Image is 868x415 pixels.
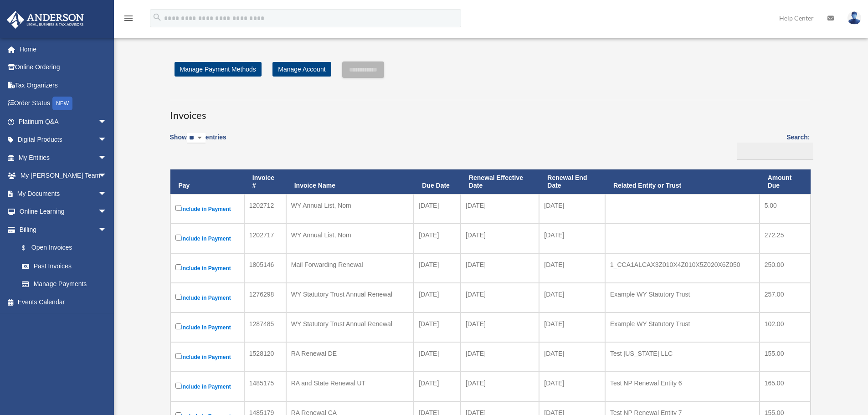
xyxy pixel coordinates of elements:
th: Invoice #: activate to sort column ascending [244,169,286,194]
input: Include in Payment [175,205,181,211]
select: Showentries [187,133,205,143]
td: [DATE] [539,224,605,253]
i: search [152,12,162,22]
td: Example WY Statutory Trust [605,313,760,342]
h3: Invoices [170,100,810,123]
a: menu [123,16,134,24]
label: Include in Payment [175,292,239,303]
td: 1276298 [244,283,286,313]
a: Past Invoices [13,257,116,275]
a: Home [6,40,121,58]
label: Include in Payment [175,262,239,274]
a: Billingarrow_drop_down [6,220,116,239]
label: Show entries [170,132,226,153]
th: Due Date: activate to sort column ascending [414,169,461,194]
a: Online Learningarrow_drop_down [6,203,121,221]
th: Related Entity or Trust: activate to sort column ascending [605,169,760,194]
input: Include in Payment [175,383,181,389]
label: Include in Payment [175,322,239,333]
div: WY Annual List, Nom [291,229,409,241]
td: [DATE] [461,313,539,342]
td: [DATE] [414,194,461,224]
th: Renewal End Date: activate to sort column ascending [539,169,605,194]
td: [DATE] [461,372,539,401]
td: 5.00 [760,194,811,224]
td: Example WY Statutory Trust [605,283,760,313]
div: RA and State Renewal UT [291,377,409,389]
a: My Documentsarrow_drop_down [6,184,121,203]
a: Tax Organizers [6,76,121,94]
label: Include in Payment [175,381,239,392]
div: RA Renewal DE [291,347,409,360]
td: [DATE] [414,313,461,342]
td: [DATE] [539,253,605,283]
td: [DATE] [461,224,539,253]
td: [DATE] [414,253,461,283]
input: Include in Payment [175,353,181,359]
a: Events Calendar [6,293,121,311]
td: [DATE] [414,224,461,253]
td: [DATE] [414,342,461,372]
span: $ [27,242,31,254]
input: Search: [737,143,813,160]
a: Manage Account [272,62,331,77]
input: Include in Payment [175,323,181,329]
td: 1805146 [244,253,286,283]
td: 1528120 [244,342,286,372]
td: 272.25 [760,224,811,253]
td: [DATE] [539,283,605,313]
td: [DATE] [539,372,605,401]
div: Mail Forwarding Renewal [291,258,409,271]
label: Include in Payment [175,203,239,215]
td: 257.00 [760,283,811,313]
img: Anderson Advisors Platinum Portal [4,11,87,29]
label: Include in Payment [175,233,239,244]
th: Pay: activate to sort column descending [170,169,244,194]
td: [DATE] [414,283,461,313]
td: [DATE] [539,342,605,372]
input: Include in Payment [175,264,181,270]
a: My Entitiesarrow_drop_down [6,149,121,167]
a: Online Ordering [6,58,121,77]
i: menu [123,13,134,24]
td: 1287485 [244,313,286,342]
input: Include in Payment [175,294,181,300]
div: WY Statutory Trust Annual Renewal [291,288,409,301]
td: 1_CCA1ALCAX3Z010X4Z010X5Z020X6Z050 [605,253,760,283]
th: Invoice Name: activate to sort column ascending [286,169,414,194]
td: [DATE] [414,372,461,401]
a: $Open Invoices [13,239,112,257]
td: [DATE] [461,253,539,283]
a: Digital Productsarrow_drop_down [6,131,121,149]
td: [DATE] [461,194,539,224]
img: User Pic [847,11,861,25]
a: My [PERSON_NAME] Teamarrow_drop_down [6,167,121,185]
span: arrow_drop_down [98,113,116,131]
input: Include in Payment [175,235,181,241]
a: Manage Payment Methods [175,62,262,77]
th: Renewal Effective Date: activate to sort column ascending [461,169,539,194]
div: NEW [52,97,72,110]
label: Search: [734,132,810,160]
td: [DATE] [539,194,605,224]
td: 102.00 [760,313,811,342]
td: [DATE] [461,283,539,313]
span: arrow_drop_down [98,220,116,239]
td: [DATE] [539,313,605,342]
th: Amount Due: activate to sort column ascending [760,169,811,194]
span: arrow_drop_down [98,149,116,167]
div: WY Statutory Trust Annual Renewal [291,318,409,330]
span: arrow_drop_down [98,167,116,185]
td: 165.00 [760,372,811,401]
td: Test NP Renewal Entity 6 [605,372,760,401]
td: 250.00 [760,253,811,283]
span: arrow_drop_down [98,131,116,149]
span: arrow_drop_down [98,203,116,221]
span: arrow_drop_down [98,184,116,203]
div: WY Annual List, Nom [291,199,409,212]
td: Test [US_STATE] LLC [605,342,760,372]
label: Include in Payment [175,351,239,363]
td: 155.00 [760,342,811,372]
a: Order StatusNEW [6,94,121,113]
a: Manage Payments [13,275,116,293]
